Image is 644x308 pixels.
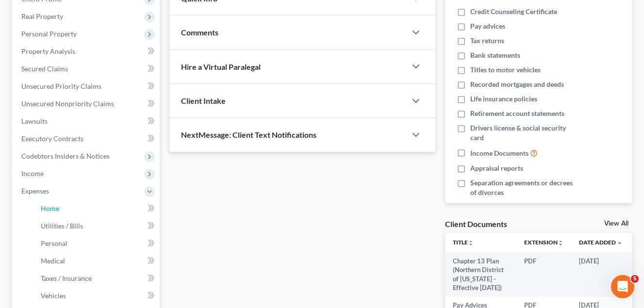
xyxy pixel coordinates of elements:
span: Home [41,204,59,212]
a: Vehicles [33,287,160,305]
a: Property Analysis [14,43,160,60]
a: Taxes / Insurance [33,270,160,287]
a: Unsecured Priority Claims [14,78,160,95]
span: Utilities / Bills [41,222,83,230]
a: Medical [33,252,160,270]
span: Income [21,169,44,178]
span: Hire a Virtual Paralegal [181,62,261,71]
span: Tax returns [470,36,504,46]
span: Personal [41,239,67,247]
span: Income Documents [470,148,528,158]
span: NextMessage: Client Text Notifications [181,130,316,139]
a: Date Added expand_more [579,239,623,246]
td: [DATE] [571,252,630,297]
span: Pay advices [470,21,505,31]
a: Unsecured Nonpriority Claims [14,95,160,113]
a: Utilities / Bills [33,217,160,235]
span: Appraisal reports [470,163,523,173]
a: Extensionunfold_more [524,239,563,246]
span: Life insurance policies [470,94,537,104]
span: Unsecured Priority Claims [21,82,101,90]
iframe: Intercom live chat [611,275,634,298]
a: Home [33,200,160,217]
span: Secured Claims [21,65,68,73]
span: Bank statements [470,50,520,60]
span: Recorded mortgages and deeds [470,80,564,89]
i: expand_more [617,240,623,246]
span: Titles to motor vehicles [470,65,541,75]
span: Credit Counseling Certificate [470,7,557,16]
span: Taxes / Insurance [41,274,92,282]
span: Medical [41,257,65,265]
div: Client Documents [445,219,507,229]
span: Real Property [21,12,63,20]
span: Drivers license & social security card [470,123,577,143]
span: Client Intake [181,96,226,105]
a: View All [604,220,628,227]
span: Comments [181,28,218,37]
span: Codebtors Insiders & Notices [21,152,110,160]
a: Personal [33,235,160,252]
span: Lawsuits [21,117,48,125]
span: Vehicles [41,292,66,300]
span: Unsecured Nonpriority Claims [21,99,114,108]
td: Chapter 13 Plan (Northern District of [US_STATE] - Effective [DATE]) [445,252,516,297]
span: Executory Contracts [21,134,83,143]
span: Personal Property [21,30,77,38]
i: unfold_more [468,240,474,246]
span: Expenses [21,187,49,195]
a: Titleunfold_more [453,239,474,246]
span: Property Analysis [21,47,75,55]
a: Lawsuits [14,113,160,130]
a: Secured Claims [14,60,160,78]
span: Retirement account statements [470,109,564,118]
span: 5 [631,275,639,283]
td: PDF [516,252,571,297]
span: Separation agreements or decrees of divorces [470,178,577,197]
a: Executory Contracts [14,130,160,147]
i: unfold_more [558,240,563,246]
